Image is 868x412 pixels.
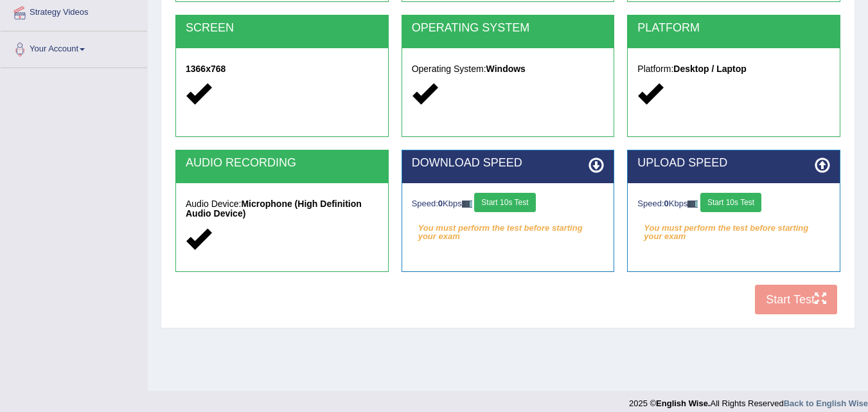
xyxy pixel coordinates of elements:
[186,157,378,170] h2: AUDIO RECORDING
[637,219,830,238] em: You must perform the test before starting your exam
[637,22,830,35] h2: PLATFORM
[412,22,605,35] h2: OPERATING SYSTEM
[186,64,226,74] strong: 1366x768
[438,199,443,208] strong: 0
[700,193,761,212] button: Start 10s Test
[462,201,472,208] img: ajax-loader-fb-connection.gif
[1,31,147,64] a: Your Account
[673,64,747,74] strong: Desktop / Laptop
[664,199,669,208] strong: 0
[637,64,830,74] h5: Platform:
[637,193,830,215] div: Speed: Kbps
[412,157,605,170] h2: DOWNLOAD SPEED
[656,399,710,408] strong: English Wise.
[186,199,362,219] strong: Microphone (High Definition Audio Device)
[412,64,605,74] h5: Operating System:
[486,64,526,74] strong: Windows
[186,199,378,219] h5: Audio Device:
[687,201,698,208] img: ajax-loader-fb-connection.gif
[637,157,830,170] h2: UPLOAD SPEED
[186,22,378,35] h2: SCREEN
[784,399,868,408] a: Back to English Wise
[412,193,605,215] div: Speed: Kbps
[412,219,605,238] em: You must perform the test before starting your exam
[629,391,868,409] div: 2025 © All Rights Reserved
[474,193,535,212] button: Start 10s Test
